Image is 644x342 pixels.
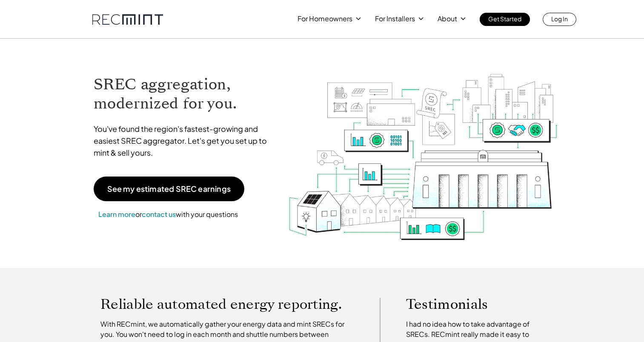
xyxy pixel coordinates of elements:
a: Log In [543,13,576,26]
p: You've found the region's fastest-growing and easiest SREC aggregator. Let's get you set up to mi... [94,123,275,159]
p: See my estimated SREC earnings [107,185,231,193]
p: For Installers [375,13,415,25]
p: About [438,13,457,25]
a: Get Started [480,13,530,26]
a: See my estimated SREC earnings [94,177,244,201]
p: For Homeowners [298,13,352,25]
p: Log In [551,13,568,25]
p: Get Started [488,13,521,25]
p: Reliable automated energy reporting. [100,298,354,311]
p: Testimonials [406,298,533,311]
a: Learn more [98,210,135,219]
a: contact us [142,210,176,219]
p: or with your questions [94,209,243,220]
img: RECmint value cycle [287,51,559,242]
h1: SREC aggregation, modernized for you. [94,75,275,113]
